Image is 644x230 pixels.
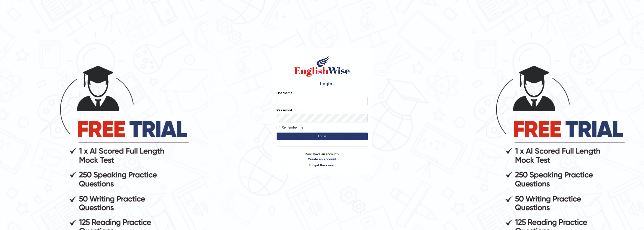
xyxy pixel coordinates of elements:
[277,91,293,95] label: Username
[293,55,351,78] img: Logo of English Wise sign in for intelligent practice with AI
[277,126,280,129] input: Remember me
[277,108,292,113] label: Password
[277,133,368,140] button: Login
[277,163,368,168] a: Forgot Password
[277,125,303,130] label: Remember me
[277,157,368,162] a: Create an account
[277,152,368,167] p: Don't have an account?
[277,80,368,88] h4: Login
